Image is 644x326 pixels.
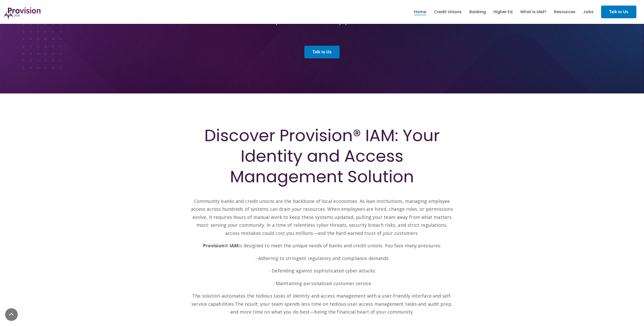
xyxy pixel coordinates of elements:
[414,8,426,16] a: Home
[4,7,42,19] img: ProvisionIAM-Logo-Purple
[312,50,332,54] strong: Talk to Us
[190,280,454,288] p: - Maintaining personalized customer service
[304,46,340,58] a: Talk to Us
[190,242,454,250] p: is designed to meet the unique needs of banks and credit unions. You face many pressures:
[583,8,593,16] a: Jobs
[434,8,462,16] a: Credit Unions
[190,267,454,275] p: - Defending against sophisticated cyber attacks
[190,254,454,263] p: - Adhering to stringent regulatory and compliance demands
[493,8,513,16] a: Higher Ed
[410,4,597,20] nav: menu
[191,293,452,307] span: The solution automates the tedious tasks of identity and access management with a user-friendly i...
[520,8,546,16] a: What is IAM?
[469,8,486,16] a: Banking
[554,8,575,16] a: Resources
[609,10,628,14] strong: Talk to Us
[190,125,454,187] h1: Discover Provision® IAM: Your Identity and Access Management Solution
[230,301,453,315] span: The result: your team spends less time on tedious user access management tasks and audit prep, an...
[601,6,636,18] a: Talk to Us
[203,242,238,249] strong: Provision® IAM
[190,189,454,237] p: Community banks and credit unions are the backbone of local economies. As lean institutions, mana...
